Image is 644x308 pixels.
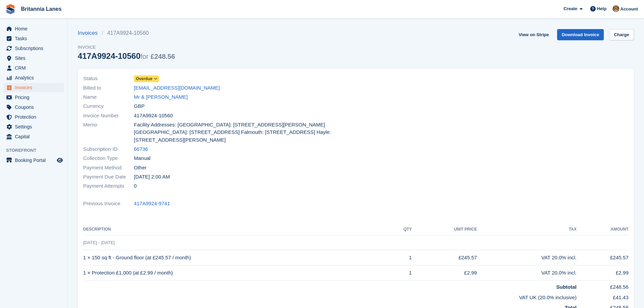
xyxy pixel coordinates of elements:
[18,3,64,15] a: Britannia Lanes
[134,182,137,190] span: 0
[577,250,628,265] td: £245.57
[83,250,388,265] td: 1 × 150 sq ft - Ground floor (at £245.57 / month)
[134,93,188,101] a: Mr & [PERSON_NAME]
[15,24,55,33] span: Home
[15,93,55,102] span: Pricing
[3,83,64,92] a: menu
[134,173,170,181] time: 2025-08-06 01:00:00 UTC
[3,122,64,132] a: menu
[3,156,64,165] a: menu
[134,112,173,120] span: 417A9924-10560
[134,145,148,153] a: 66736
[556,284,577,290] strong: Subtotal
[78,44,175,51] span: Invoice
[577,281,628,291] td: £248.56
[3,24,64,33] a: menu
[83,291,577,302] td: VAT UK (20.0% inclusive)
[134,75,159,82] a: Overdue
[613,5,619,12] img: Admin
[136,76,152,82] span: Overdue
[3,93,64,102] a: menu
[83,265,388,281] td: 1 × Protection £1,000 (at £2.99 / month)
[83,200,134,208] span: Previous Invoice
[15,102,55,112] span: Coupons
[577,224,628,235] th: Amount
[83,155,134,162] span: Collection Type
[15,34,55,43] span: Tasks
[134,164,147,172] span: Other
[3,34,64,43] a: menu
[577,291,628,302] td: £41.43
[78,29,102,37] a: Invoices
[78,29,175,37] nav: breadcrumbs
[477,254,577,262] div: VAT 20.0% incl.
[3,112,64,122] a: menu
[83,240,115,245] span: [DATE] - [DATE]
[477,269,577,277] div: VAT 20.0% incl.
[412,224,477,235] th: Unit Price
[5,4,16,14] img: stora-icon-8386f47178a22dfd0bd8f6a31ec36ba5ce8667c1dd55bd0f319d3a0aa187defe.svg
[564,5,577,12] span: Create
[15,53,55,63] span: Sites
[83,182,134,190] span: Payment Attempts
[15,73,55,82] span: Analytics
[3,63,64,73] a: menu
[620,6,638,13] span: Account
[3,102,64,112] a: menu
[3,53,64,63] a: menu
[597,5,606,12] span: Help
[388,265,412,281] td: 1
[83,164,134,172] span: Payment Method
[134,155,150,162] span: Manual
[412,250,477,265] td: £245.57
[78,51,175,61] div: 417A9924-10560
[83,93,134,101] span: Name
[15,112,55,122] span: Protection
[388,250,412,265] td: 1
[477,224,577,235] th: Tax
[56,156,64,164] a: Preview store
[134,121,352,144] span: Facility Addresses: [GEOGRAPHIC_DATA]: [STREET_ADDRESS][PERSON_NAME] [GEOGRAPHIC_DATA]: [STREET_A...
[83,145,134,153] span: Subscription ID
[15,83,55,92] span: Invoices
[83,84,134,92] span: Billed to
[15,156,55,165] span: Booking Portal
[83,173,134,181] span: Payment Due Date
[83,75,134,82] span: Status
[134,200,170,208] a: 417A9924-9741
[3,73,64,82] a: menu
[83,112,134,120] span: Invoice Number
[151,53,175,60] span: £248.56
[577,265,628,281] td: £2.99
[83,121,134,144] span: Memo
[412,265,477,281] td: £2.99
[15,122,55,132] span: Settings
[15,63,55,73] span: CRM
[83,102,134,110] span: Currency
[141,53,148,60] span: for
[83,224,388,235] th: Description
[15,44,55,53] span: Subscriptions
[15,132,55,141] span: Capital
[134,102,145,110] span: GBP
[557,29,604,40] a: Download Invoice
[516,29,551,40] a: View on Stripe
[388,224,412,235] th: QTY
[609,29,634,40] a: Charge
[3,132,64,141] a: menu
[3,44,64,53] a: menu
[6,147,67,154] span: Storefront
[134,84,220,92] a: [EMAIL_ADDRESS][DOMAIN_NAME]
